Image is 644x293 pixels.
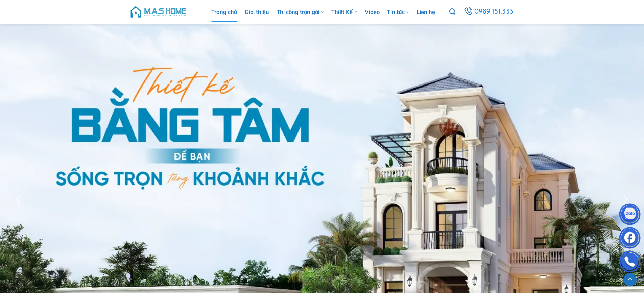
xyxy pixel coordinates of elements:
a: Trang chủ [211,2,237,22]
img: Phone [620,252,640,273]
img: Zalo [620,205,640,225]
a: 0989.151.333 [463,6,515,18]
a: Giới thiệu [245,2,269,22]
a: Lên đầu trang [623,273,637,286]
img: M.A.S HOME – Tổng Thầu Thiết Kế Và Xây Nhà Trọn Gói [129,2,187,22]
button: Next [619,164,631,235]
a: Video [365,2,380,22]
button: Previous [13,164,25,235]
a: Liên hệ [416,2,435,22]
a: Thiết Kế [331,2,357,22]
img: Facebook [620,229,640,249]
a: Tin tức [387,2,409,22]
a: Thi công trọn gói [277,2,324,22]
a: Tìm kiếm [449,5,455,19]
span: 0989.151.333 [474,6,514,18]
